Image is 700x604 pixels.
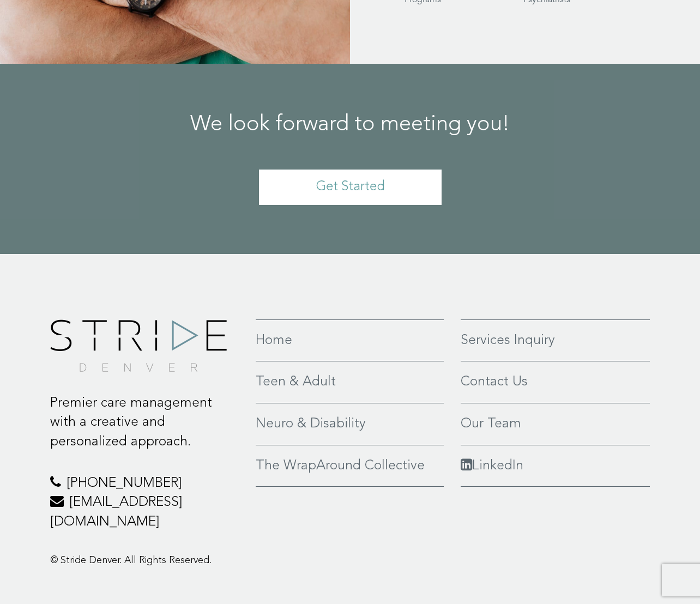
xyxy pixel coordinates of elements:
a: Teen & Adult [256,372,444,392]
span: © Stride Denver. All Rights Reserved. [50,555,212,565]
img: footer-logo.png [50,319,227,372]
a: LinkedIn [461,456,650,476]
a: Services Inquiry [461,331,650,351]
a: Contact Us [461,372,650,392]
h2: We look forward to meeting you! [39,113,661,137]
a: Our Team [461,414,650,434]
a: Neuro & Disability [256,414,444,434]
a: Home [256,331,444,351]
a: The WrapAround Collective [256,456,444,476]
a: Get Started [259,170,442,205]
p: Premier care management with a creative and personalized approach. [50,394,239,452]
p: [PHONE_NUMBER] [EMAIL_ADDRESS][DOMAIN_NAME] [50,474,239,532]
